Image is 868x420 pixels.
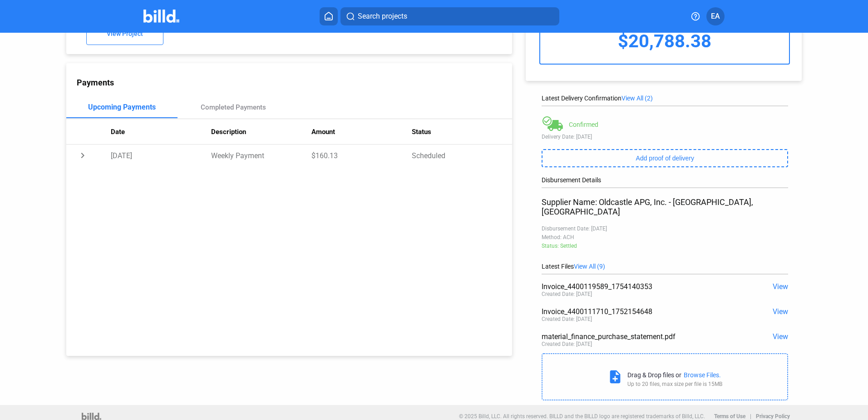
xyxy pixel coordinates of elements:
[773,332,788,341] span: View
[111,145,211,166] td: [DATE]
[711,11,720,22] span: EA
[88,103,156,111] div: Upcoming Payments
[706,7,725,25] button: EA
[756,413,790,420] b: Privacy Policy
[77,78,512,87] div: Payments
[542,134,788,140] div: Delivery Date: [DATE]
[542,197,788,216] div: Supplier Name: Oldcastle APG, Inc. - [GEOGRAPHIC_DATA], [GEOGRAPHIC_DATA]
[82,413,101,420] img: logo
[684,371,721,379] div: Browse Files.
[211,119,311,145] th: Description
[607,369,623,385] mat-icon: note_add
[542,282,739,291] div: Invoice_4400119589_1754140353
[540,18,789,64] div: $20,788.38
[773,307,788,316] span: View
[542,149,788,167] button: Add proof of delivery
[714,413,745,420] b: Terms of Use
[542,263,788,270] div: Latest Files
[542,291,592,297] div: Created Date: [DATE]
[459,413,705,420] p: © 2025 Billd, LLC. All rights reserved. BILLD and the BILLD logo are registered trademarks of Bil...
[201,103,266,111] div: Completed Payments
[621,95,653,102] span: View All (2)
[636,155,694,162] span: Add proof of delivery
[542,341,592,347] div: Created Date: [DATE]
[358,11,407,22] span: Search projects
[542,243,788,249] div: Status: Settled
[542,176,788,184] div: Disbursement Details
[86,22,163,45] button: View Project
[340,7,559,25] button: Search projects
[542,332,739,341] div: material_finance_purchase_statement.pdf
[773,282,788,291] span: View
[542,95,788,102] div: Latest Delivery Confirmation
[569,121,598,128] div: Confirmed
[107,30,143,38] span: View Project
[750,413,751,420] p: |
[311,119,412,145] th: Amount
[627,371,681,379] div: Drag & Drop files or
[574,263,605,270] span: View All (9)
[542,234,788,240] div: Method: ACH
[211,145,311,166] td: Weekly Payment
[311,145,412,166] td: $160.13
[542,316,592,322] div: Created Date: [DATE]
[412,145,512,166] td: Scheduled
[111,119,211,145] th: Date
[542,307,739,316] div: Invoice_4400111710_1752154648
[542,225,788,232] div: Disbursement Date: [DATE]
[412,119,512,145] th: Status
[143,10,179,23] img: Billd Company Logo
[627,381,722,387] div: Up to 20 files, max size per file is 15MB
